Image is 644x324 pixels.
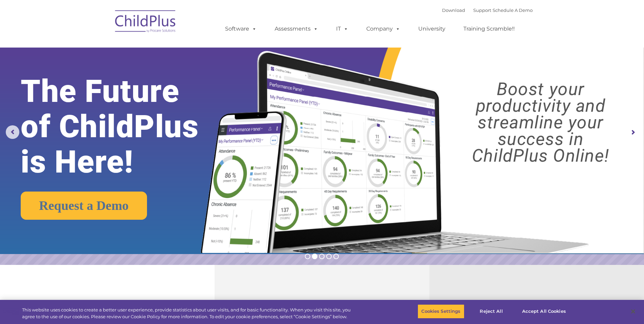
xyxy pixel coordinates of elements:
[360,22,407,36] a: Company
[445,81,636,164] rs-layer: Boost your productivity and streamline your success in ChildPlus Online!
[442,7,533,13] font: |
[94,45,115,50] span: Last name
[473,7,491,13] a: Support
[518,304,570,319] button: Accept All Cookies
[626,304,641,319] button: Close
[22,307,354,320] div: This website uses cookies to create a better user experience, provide statistics about user visit...
[457,22,521,36] a: Training Scramble!!
[411,22,452,36] a: University
[268,22,325,36] a: Assessments
[442,7,465,13] a: Download
[493,7,533,13] a: Schedule A Demo
[418,304,464,319] button: Cookies Settings
[112,5,180,39] img: ChildPlus by Procare Solutions
[21,192,147,220] a: Request a Demo
[470,304,513,319] button: Reject All
[329,22,355,36] a: IT
[94,73,123,78] span: Phone number
[218,22,263,36] a: Software
[21,74,226,180] rs-layer: The Future of ChildPlus is Here!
